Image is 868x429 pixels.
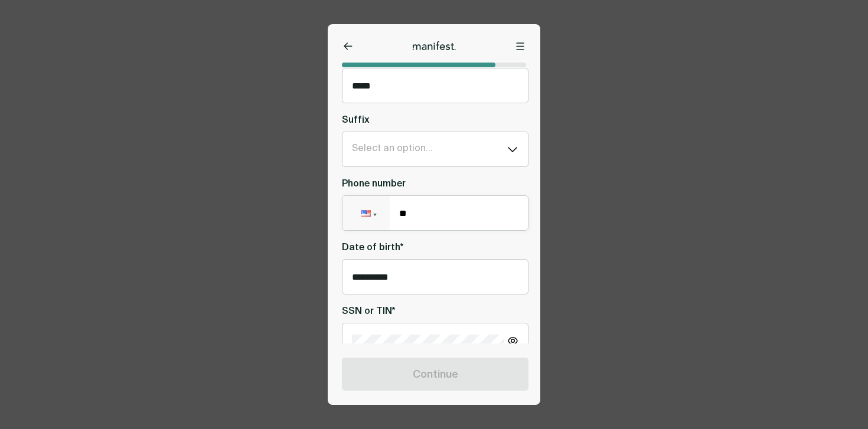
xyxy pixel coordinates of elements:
label: Phone number [342,176,528,191]
label: Date of birth* [342,240,528,254]
div: United States: + 1 [352,205,380,221]
button: Show password [507,335,518,346]
label: Suffix [342,113,528,127]
label: SSN or TIN* [342,304,528,318]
